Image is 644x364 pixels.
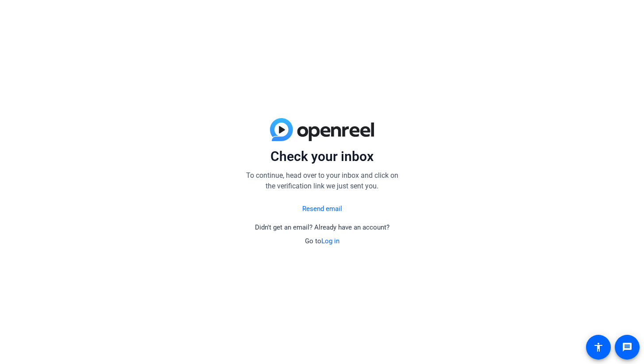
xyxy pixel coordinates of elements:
mat-icon: accessibility [593,342,604,353]
p: To continue, head over to your inbox and click on the verification link we just sent you. [243,170,402,192]
a: Log in [321,237,339,245]
p: Check your inbox [243,148,402,165]
mat-icon: message [622,342,632,353]
span: Go to [305,237,339,245]
img: blue-gradient.svg [270,118,374,141]
span: Didn't get an email? Already have an account? [255,223,389,231]
a: Resend email [302,204,342,214]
